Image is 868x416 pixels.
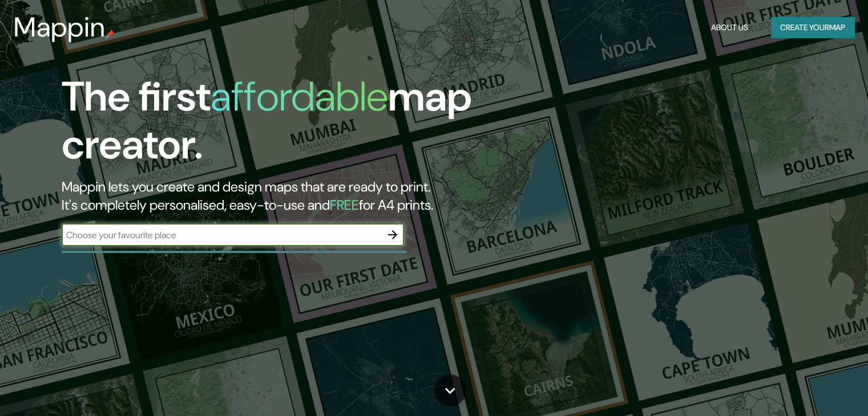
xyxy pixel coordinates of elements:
input: Choose your favourite place [62,229,381,242]
h1: The first map creator. [62,73,496,178]
button: About Us [706,17,753,38]
button: Create yourmap [771,17,854,38]
h2: Mappin lets you create and design maps that are ready to print. It's completely personalised, eas... [62,178,496,214]
img: mappin-pin [106,30,115,39]
h1: affordable [211,70,388,123]
h5: FREE [330,196,359,214]
h3: Mappin [14,11,106,43]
